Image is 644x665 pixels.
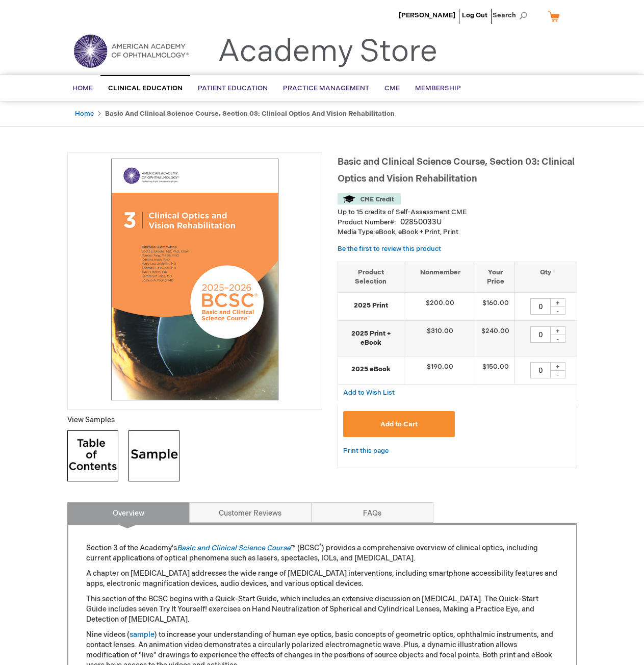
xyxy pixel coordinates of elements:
div: + [550,362,565,371]
a: Overview [67,502,190,523]
td: $190.00 [404,356,476,384]
td: $200.00 [404,292,476,320]
a: sample [130,630,154,639]
button: Add to Cart [343,411,455,437]
p: Section 3 of the Academy's ™ (BCSC ) provides a comprehensive overview of clinical optics, includ... [86,543,558,564]
a: [PERSON_NAME] [399,11,455,19]
strong: 2025 Print + eBook [343,329,399,348]
td: $150.00 [476,356,515,384]
th: Product Selection [338,262,404,292]
td: $240.00 [476,320,515,356]
strong: 2025 eBook [343,365,399,374]
span: Search [493,5,531,25]
span: CME [384,84,400,92]
th: Your Price [476,262,515,292]
strong: 2025 Print [343,301,399,311]
th: Qty [515,262,577,292]
input: Qty [530,362,551,378]
div: - [550,306,565,315]
td: $310.00 [404,320,476,356]
div: 02850033U [400,217,442,227]
img: CME Credit [338,193,401,204]
a: Log Out [462,11,487,19]
span: Practice Management [283,84,369,92]
div: - [550,335,565,343]
span: Membership [415,84,461,92]
li: Up to 15 credits of Self-Assessment CME [338,208,577,217]
strong: Basic and Clinical Science Course, Section 03: Clinical Optics and Vision Rehabilitation [105,110,395,118]
a: Basic and Clinical Science Course [177,544,291,552]
a: Be the first to review this product [338,245,441,253]
td: $160.00 [476,292,515,320]
p: View Samples [67,415,322,425]
input: Qty [530,326,551,343]
a: Customer Reviews [189,502,312,523]
p: This section of the BCSC begins with a Quick-Start Guide, which includes an extensive discussion ... [86,594,558,625]
span: Patient Education [198,84,268,92]
strong: Media Type: [338,228,375,236]
span: Clinical Education [108,84,183,92]
sup: ® [319,543,322,549]
span: Home [72,84,93,92]
a: FAQs [311,502,433,523]
a: Home [75,110,94,118]
a: Academy Store [218,34,437,70]
a: Print this page [343,445,389,457]
div: - [550,370,565,378]
p: A chapter on [MEDICAL_DATA] addresses the wide range of [MEDICAL_DATA] interventions, including s... [86,569,558,589]
img: Click to view [128,430,179,481]
span: Basic and Clinical Science Course, Section 03: Clinical Optics and Vision Rehabilitation [338,157,575,184]
th: Nonmember [404,262,476,292]
p: eBook, eBook + Print, Print [338,227,577,237]
span: Add to Cart [380,420,418,428]
img: Basic and Clinical Science Course, Section 03: Clinical Optics and Vision Rehabilitation [73,158,317,401]
input: Qty [530,298,551,315]
div: + [550,298,565,307]
img: Click to view [67,430,118,481]
div: + [550,326,565,335]
strong: Product Number [338,218,396,226]
a: Add to Wish List [343,388,395,397]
